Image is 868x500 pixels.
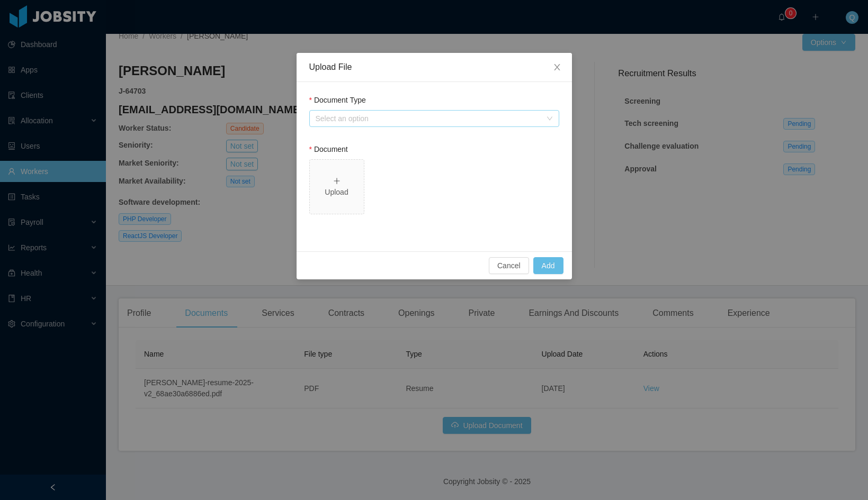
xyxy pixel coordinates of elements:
div: Upload File [309,61,559,73]
label: Document [309,145,348,153]
i: icon: plus [333,177,341,185]
i: icon: close [553,63,561,71]
i: icon: down [547,115,553,123]
div: Select an option [316,113,541,124]
label: Document Type [309,96,366,104]
div: Upload [314,187,360,198]
span: icon: plusUpload [310,160,364,214]
button: Add [533,257,563,274]
button: Close [542,53,572,83]
button: Cancel [489,257,529,274]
